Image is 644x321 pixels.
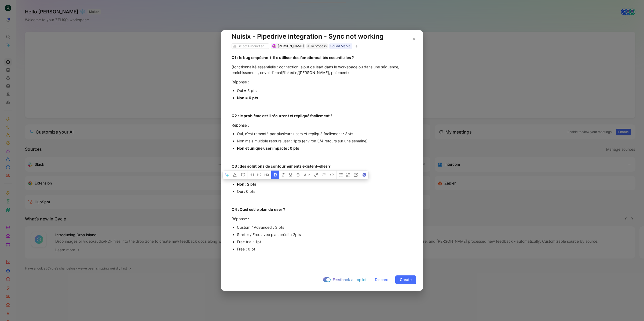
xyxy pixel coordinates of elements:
[237,131,412,136] div: Oui, c’est remonté par plusieurs users et répliqué facilement : 3pts
[306,43,328,49] div: To process
[232,207,285,212] strong: Q4 : Quel est le plan du user ?
[237,95,258,100] strong: Non = 0 pts
[237,138,412,144] div: Non mais multiple retours user : 1pts (environ 3/4 retours sur une semaine)
[333,276,367,283] span: Feedback autopilot
[232,122,412,128] div: Réponse :
[278,44,304,48] span: [PERSON_NAME]
[237,224,412,230] div: Custom / Advanced : 3 pts
[232,64,412,75] div: (fonctionnalité essentielle : connection, ajout de lead dans le workspace ou dans une séquence, e...
[237,182,256,186] strong: Non : 2 pts
[321,276,368,283] button: Feedback autopilot
[232,55,354,60] strong: Q1 : le bug empêche-t-il d’utiliser des fonctionnalités essentielles ?
[238,43,268,49] div: Select Product areas
[237,239,412,245] div: Free trial : 1pt
[395,275,416,284] button: Create
[237,88,412,93] div: Oui = 5 pts
[232,79,412,85] div: Réponse :
[273,45,276,47] img: avatar
[310,43,327,49] span: To process
[400,276,412,283] span: Create
[232,164,331,168] strong: Q3 : des solutions de contournements existent-elles ?
[232,216,412,222] div: Réponse :
[375,276,389,283] span: Discard
[232,264,412,271] div: Si au moins 10 pts : Urgent
[237,146,299,150] strong: Non et unique user impacté : 0 pts
[232,113,332,118] strong: Q2 : le problème est il récurrent et répliqué facilement ?
[237,246,412,252] div: Free : 0 pt
[302,171,312,179] button: A
[330,43,351,49] div: Squad Marvel
[370,275,393,284] button: Discard
[237,189,412,194] div: Oui : 0 pts
[237,232,412,237] div: Starter / Free avec plan crédit : 2pts
[232,32,412,41] h1: Nuisix - Pipedrive integration - Sync not working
